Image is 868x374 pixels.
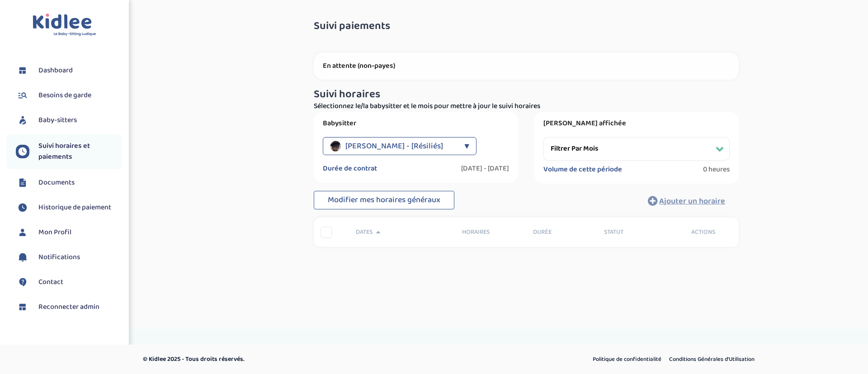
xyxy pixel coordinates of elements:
div: Actions [668,227,739,237]
span: Historique de paiement [38,202,111,213]
a: Conditions Générales d’Utilisation [666,354,758,365]
button: Ajouter un horaire [634,191,739,211]
span: [PERSON_NAME] - [Résiliés] [345,137,443,155]
img: documents.svg [16,176,29,189]
img: avatar_diew-mariame_2022_02_22_02_12_45.png [330,141,341,151]
span: Contact [38,277,63,288]
span: Besoins de garde [38,90,91,101]
span: Horaires [462,227,519,237]
span: 0 heures [703,165,730,174]
span: Documents [38,177,75,188]
img: contact.svg [16,275,29,289]
img: dashboard.svg [16,64,29,77]
span: Reconnecter admin [38,302,99,312]
a: Suivi horaires et paiements [16,141,122,162]
div: ▼ [464,137,469,155]
a: Contact [16,275,122,289]
a: Besoins de garde [16,89,122,102]
a: Reconnecter admin [16,300,122,314]
p: Sélectionnez le/la babysitter et le mois pour mettre à jour le suivi horaires [314,101,739,112]
span: Ajouter un horaire [659,195,725,208]
label: Volume de cette période [543,165,622,174]
h3: Suivi horaires [314,89,739,100]
p: En attente (non-payes) [323,62,730,71]
a: Documents [16,176,122,189]
img: notification.svg [16,251,29,264]
span: Notifications [38,252,80,263]
label: [PERSON_NAME] affichée [543,119,730,128]
img: suivihoraire.svg [16,201,29,214]
img: logo.svg [33,14,96,37]
label: Durée de contrat [323,164,377,173]
span: Dashboard [38,65,73,76]
span: Modifier mes horaires généraux [328,194,440,206]
img: profil.svg [16,226,29,239]
p: © Kidlee 2025 - Tous droits réservés. [143,355,472,364]
img: besoin.svg [16,89,29,102]
img: babysitters.svg [16,114,29,127]
label: Babysitter [323,119,509,128]
button: Modifier mes horaires généraux [314,191,454,210]
div: Dates [349,227,455,237]
img: dashboard.svg [16,300,29,314]
span: Suivi paiements [314,20,390,32]
a: Notifications [16,251,122,264]
div: Statut [597,227,668,237]
a: Baby-sitters [16,114,122,127]
a: Historique de paiement [16,201,122,214]
a: Mon Profil [16,226,122,239]
a: Politique de confidentialité [590,354,665,365]
label: [DATE] - [DATE] [461,164,509,173]
span: Suivi horaires et paiements [38,141,122,162]
div: Durée [526,227,597,237]
span: Baby-sitters [38,115,77,126]
img: suivihoraire.svg [16,145,29,158]
span: Mon Profil [38,227,71,238]
a: Dashboard [16,64,122,77]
